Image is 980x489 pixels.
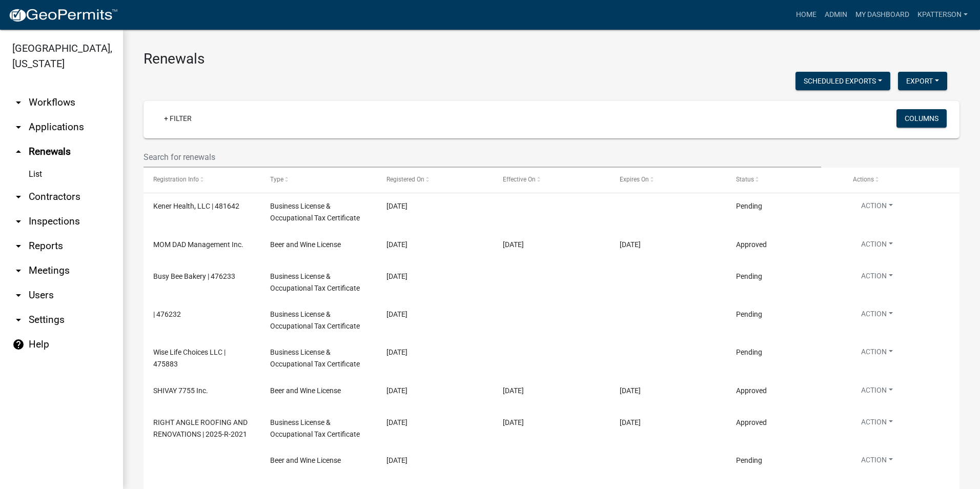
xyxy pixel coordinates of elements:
span: Business License & Occupational Tax Certificate [270,272,360,292]
span: Business License & Occupational Tax Certificate [270,202,360,222]
span: Beer and Wine License [270,240,341,249]
i: arrow_drop_down [12,314,25,326]
span: Status [736,176,754,183]
h3: Renewals [144,50,959,68]
i: arrow_drop_down [12,240,25,252]
span: | 476232 [153,310,181,318]
span: 12/31/2025 [620,386,641,395]
a: Home [792,5,821,25]
span: 9/4/2025 [386,418,407,426]
span: 12/31/2025 [620,240,641,249]
input: Search for renewals [144,147,821,168]
span: Expires On [620,176,649,183]
span: 8/28/2025 [386,456,407,464]
span: Type [270,176,283,183]
datatable-header-cell: Actions [843,168,959,192]
datatable-header-cell: Expires On [610,168,726,192]
span: 9/21/2025 [386,202,407,210]
span: Effective On [503,176,536,183]
span: 12/31/2025 [620,418,641,426]
button: Action [853,417,901,432]
span: Beer and Wine License [270,386,341,395]
span: 9/10/2025 [386,310,407,318]
a: Admin [821,5,851,25]
datatable-header-cell: Status [726,168,843,192]
span: Business License & Occupational Tax Certificate [270,310,360,330]
span: 9/9/2025 [386,348,407,356]
i: arrow_drop_up [12,146,25,158]
i: arrow_drop_down [12,215,25,228]
span: Pending [736,202,762,210]
i: arrow_drop_down [12,191,25,203]
span: 9/17/2025 [503,240,524,249]
span: Beer and Wine License [270,456,341,464]
button: Action [853,455,901,470]
a: KPATTERSON [913,5,972,25]
span: SHIVAY 7755 Inc. [153,386,208,395]
i: help [12,338,25,351]
a: + Filter [156,109,200,128]
span: Registration Info [153,176,199,183]
span: Approved [736,240,767,249]
span: 9/9/2025 [386,386,407,395]
span: 9/10/2025 [386,272,407,280]
i: arrow_drop_down [12,289,25,301]
i: arrow_drop_down [12,264,25,277]
datatable-header-cell: Effective On [493,168,609,192]
span: Business License & Occupational Tax Certificate [270,348,360,368]
span: Actions [853,176,874,183]
span: Approved [736,418,767,426]
button: Action [853,347,901,361]
button: Export [898,72,947,90]
span: Busy Bee Bakery | 476233 [153,272,235,280]
span: Wise Life Choices LLC | 475883 [153,348,226,368]
span: Pending [736,348,762,356]
span: 9/4/2025 [503,418,524,426]
i: arrow_drop_down [12,96,25,109]
span: RIGHT ANGLE ROOFING AND RENOVATIONS | 2025-R-2021 [153,418,248,438]
button: Columns [896,109,947,128]
span: 9/17/2025 [386,240,407,249]
span: Pending [736,272,762,280]
span: Kener Health, LLC | 481642 [153,202,239,210]
datatable-header-cell: Registered On [377,168,493,192]
button: Action [853,239,901,254]
button: Action [853,309,901,323]
button: Action [853,271,901,286]
button: Action [853,200,901,215]
span: Pending [736,310,762,318]
datatable-header-cell: Type [260,168,376,192]
span: MOM DAD Management Inc. [153,240,243,249]
datatable-header-cell: Registration Info [144,168,260,192]
button: Action [853,385,901,400]
a: My Dashboard [851,5,913,25]
span: Registered On [386,176,424,183]
span: Approved [736,386,767,395]
span: Business License & Occupational Tax Certificate [270,418,360,438]
span: Pending [736,456,762,464]
i: arrow_drop_down [12,121,25,133]
button: Scheduled Exports [795,72,890,90]
span: 9/9/2025 [503,386,524,395]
